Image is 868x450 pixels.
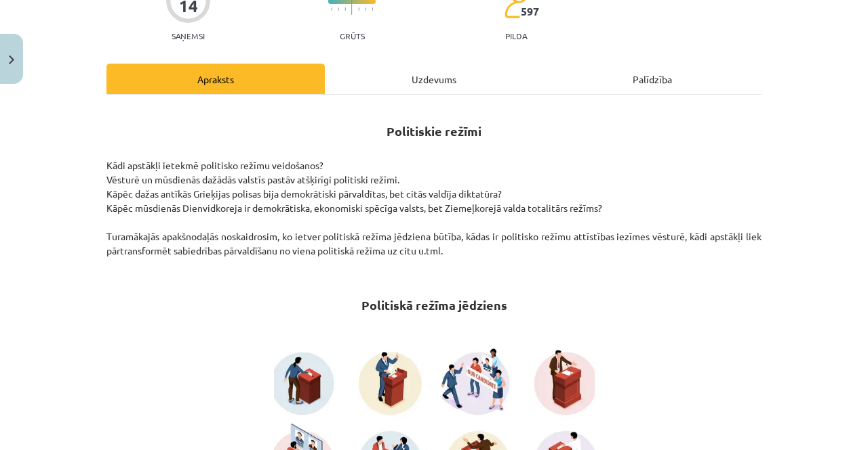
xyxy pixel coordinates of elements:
img: icon-short-line-57e1e144782c952c97e751825c79c345078a6d821885a25fce030b3d8c18986b.svg [358,7,359,11]
strong: Politiskā režīma jēdziens [361,297,507,313]
img: icon-short-line-57e1e144782c952c97e751825c79c345078a6d821885a25fce030b3d8c18986b.svg [365,7,366,11]
img: icon-close-lesson-0947bae3869378f0d4975bcd49f059093ad1ed9edebbc8119c70593378902aed.svg [9,55,14,64]
span: 597 [521,5,539,18]
img: icon-short-line-57e1e144782c952c97e751825c79c345078a6d821885a25fce030b3d8c18986b.svg [344,7,346,11]
p: Kādi apstākļi ietekmē politisko režīmu veidošanos? Vēsturē un mūsdienās dažādās valstīs pastāv at... [106,158,762,258]
p: Saņemsi [166,31,210,41]
div: Palīdzība [543,64,762,94]
p: pilda [505,31,527,41]
p: Grūts [340,31,365,41]
div: Apraksts [106,64,325,94]
div: Uzdevums [325,64,543,94]
strong: Politiskie režīmi [387,123,481,139]
img: icon-short-line-57e1e144782c952c97e751825c79c345078a6d821885a25fce030b3d8c18986b.svg [338,7,339,11]
img: icon-short-line-57e1e144782c952c97e751825c79c345078a6d821885a25fce030b3d8c18986b.svg [372,7,373,11]
img: icon-short-line-57e1e144782c952c97e751825c79c345078a6d821885a25fce030b3d8c18986b.svg [331,7,332,11]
